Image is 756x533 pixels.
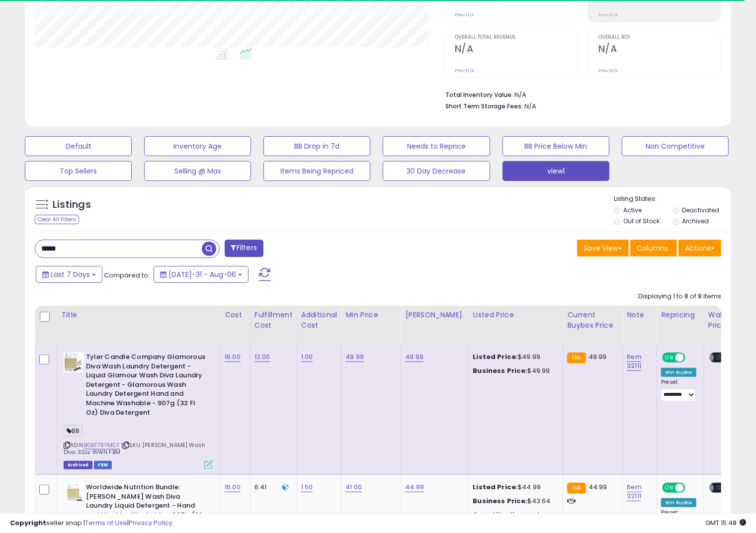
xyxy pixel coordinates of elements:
div: Fulfillment Cost [254,310,293,331]
button: BB Price Below Min [503,136,609,156]
a: 49.99 [405,352,423,362]
small: Prev: N/A [598,68,618,74]
h2: N/A [455,43,577,57]
b: Total Inventory Value: [445,90,513,99]
span: N/A [524,101,536,111]
span: OFF [684,354,700,362]
button: Last 7 Days [36,266,102,283]
a: Item 32111 [627,352,642,371]
strong: Copyright [10,518,46,528]
button: Top Sellers [25,161,132,181]
div: Preset: [661,379,696,401]
div: Title [61,310,216,320]
span: Overall ROI [598,35,721,40]
button: Needs to Reprice [383,136,490,156]
button: Inventory Age [144,136,251,156]
div: $43.64 [473,497,555,506]
button: Columns [630,240,677,257]
div: Listed Price [473,310,559,320]
small: Prev: N/A [598,12,618,18]
small: FBA [567,483,586,494]
label: Active [623,206,642,214]
div: Win BuyBox [661,368,696,377]
span: Columns [637,243,668,253]
b: Tyler Candle Company Glamorous Diva Wash Laundry Detergent - Liquid Glamour Wash Diva Laundry Det... [86,353,207,420]
b: Worldwide Nutrition Bundle: [PERSON_NAME] Wash Diva Laundry Liquid Detergent - Hand and Machine W... [86,483,207,532]
b: Business Price: [473,496,527,506]
a: Item 32111 [627,482,642,501]
div: $44.99 [473,483,555,492]
div: Cost [225,310,246,320]
button: 30 Day Decrease [383,161,490,181]
img: 41IEUge6CmL._SL40_.jpg [64,483,84,503]
button: Filters [225,240,263,257]
button: Default [25,136,132,156]
button: Items Being Repriced [263,161,370,181]
h5: Listings [53,198,91,212]
div: [PERSON_NAME] [405,310,464,320]
span: Overall Total Revenue [455,35,577,40]
span: ON [663,484,675,492]
button: BB Drop in 7d [263,136,370,156]
div: Clear All Filters [35,215,79,224]
span: | SKU: [PERSON_NAME] Wash Diva 32oz WWN FBM [64,441,205,456]
h2: N/A [598,43,721,57]
span: OFF [714,484,730,492]
span: 49.99 [588,352,607,361]
li: N/A [445,88,714,100]
b: Listed Price: [473,352,518,361]
a: 41.00 [345,482,362,492]
a: 49.99 [345,352,364,362]
img: 41KEJhtTKJL._SL40_.jpg [64,353,84,372]
a: Terms of Use [85,518,127,528]
span: Listings that have been deleted from Seller Central [64,461,92,469]
label: Out of Stock [623,217,660,225]
b: Short Term Storage Fees: [445,102,523,110]
p: Listing States: [614,194,731,204]
span: Compared to: [104,270,150,280]
a: 1.50 [301,482,313,492]
a: B0BF7RYMCF [84,441,120,449]
small: Prev: N/A [455,68,474,74]
label: Deactivated [682,206,719,214]
span: FBM [94,461,112,469]
div: Repricing [661,310,700,320]
button: view1 [503,161,609,181]
button: Selling @ Max [144,161,251,181]
div: Walmart Price Sync [708,310,751,331]
label: Archived [682,217,709,225]
button: Non Competitive [622,136,729,156]
div: Additional Cost [301,310,337,331]
a: 44.99 [405,482,424,492]
button: Actions [678,240,721,257]
span: OFF [684,484,700,492]
a: 16.00 [225,482,241,492]
b: Business Price: [473,366,527,375]
a: 1.00 [301,352,313,362]
span: 2025-08-14 15:48 GMT [705,518,746,528]
small: Prev: N/A [455,12,474,18]
a: 12.00 [254,352,270,362]
span: [DATE]-31 - Aug-06 [168,269,236,279]
a: 16.00 [225,352,241,362]
a: Privacy Policy [129,518,172,528]
div: seller snap | | [10,519,172,528]
div: Note [627,310,653,320]
span: 44.99 [588,482,607,492]
span: OFF [714,354,730,362]
b: Listed Price: [473,482,518,492]
div: Min Price [345,310,397,320]
div: Win BuyBox [661,498,696,507]
button: [DATE]-31 - Aug-06 [154,266,249,283]
button: Save View [577,240,629,257]
div: ASIN: [64,353,213,468]
div: $49.99 [473,366,555,375]
div: Displaying 1 to 8 of 8 items [638,292,721,301]
span: BB [64,425,83,437]
small: FBA [567,353,586,363]
div: $49.99 [473,353,555,361]
div: Current Buybox Price [567,310,618,331]
span: ON [663,354,675,362]
div: 6.41 [254,483,289,492]
span: Last 7 Days [51,269,90,279]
